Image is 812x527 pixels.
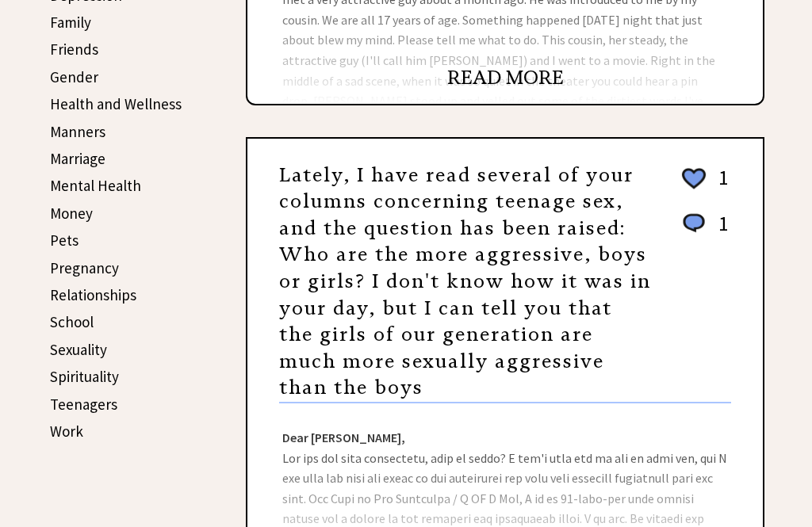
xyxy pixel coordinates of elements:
a: Work [50,422,83,441]
a: READ MORE [447,66,564,90]
a: Pets [50,231,79,250]
img: heart_outline%202.png [680,165,708,193]
td: 1 [710,210,730,252]
a: Mental Health [50,176,141,195]
a: Lately, I have read several of your columns concerning teenage sex, and the question has been rai... [279,163,651,400]
a: Sexuality [50,340,107,359]
img: message_round%201.png [680,211,708,236]
a: School [50,312,94,331]
strong: Dear [PERSON_NAME], [282,430,405,445]
a: Spirituality [50,367,119,386]
a: Teenagers [50,395,117,414]
a: Money [50,204,93,223]
a: Gender [50,67,98,86]
a: Pregnancy [50,258,119,277]
a: Friends [50,40,98,59]
a: Family [50,13,91,32]
a: Health and Wellness [50,94,182,113]
a: Manners [50,122,105,141]
a: Relationships [50,285,136,304]
a: Marriage [50,149,105,168]
td: 1 [710,164,730,208]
